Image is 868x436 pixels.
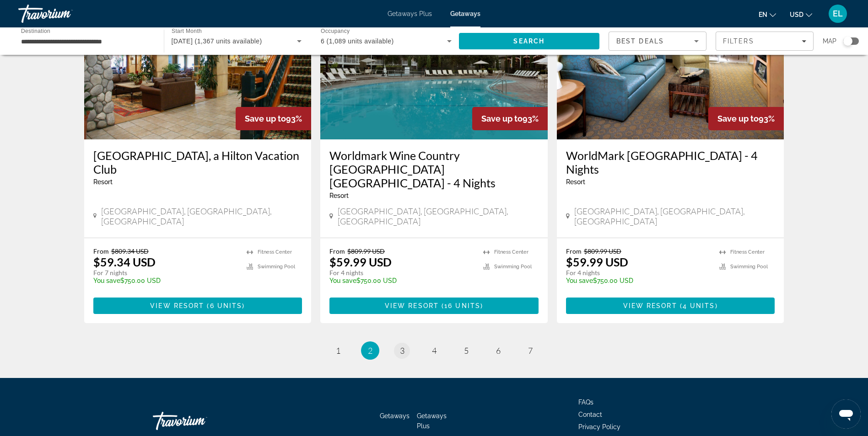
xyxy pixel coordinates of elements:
[566,277,593,284] span: You save
[683,302,715,309] span: 4 units
[439,302,483,309] span: ( )
[336,346,340,356] span: 1
[329,192,349,199] span: Resort
[616,37,664,45] span: Best Deals
[623,302,677,309] span: View Resort
[833,9,843,18] span: EL
[464,346,469,356] span: 5
[494,249,528,255] span: Fitness Center
[566,178,585,186] span: Resort
[716,32,814,51] button: Filters
[245,114,286,123] span: Save up to
[93,178,113,186] span: Resort
[823,35,836,48] span: Map
[84,341,784,360] nav: Pagination
[258,264,295,270] span: Swimming Pool
[790,8,812,21] button: Change currency
[150,302,204,309] span: View Resort
[204,302,245,309] span: ( )
[21,36,152,47] input: Select destination
[93,277,238,284] p: $750.00 USD
[172,28,202,34] span: Start Month
[826,4,850,23] button: User Menu
[93,255,156,269] p: $59.34 USD
[566,269,711,277] p: For 4 nights
[385,302,439,309] span: View Resort
[566,255,628,269] p: $59.99 USD
[528,346,533,356] span: 7
[717,114,759,123] span: Save up to
[347,247,385,255] span: $809.99 USD
[153,407,244,435] a: Go Home
[321,28,350,34] span: Occupancy
[759,8,776,21] button: Change language
[258,249,292,255] span: Fitness Center
[93,298,302,314] button: View Resort(6 units)
[368,346,372,356] span: 2
[18,2,110,26] a: Travorium
[111,247,149,255] span: $809.34 USD
[329,247,345,255] span: From
[329,149,539,190] a: Worldmark Wine Country [GEOGRAPHIC_DATA] [GEOGRAPHIC_DATA] - 4 Nights
[329,298,539,314] button: View Resort(16 units)
[236,107,311,130] div: 93%
[566,298,775,314] button: View Resort(4 units)
[584,247,621,255] span: $809.99 USD
[101,206,302,226] span: [GEOGRAPHIC_DATA], [GEOGRAPHIC_DATA], [GEOGRAPHIC_DATA]
[459,33,600,49] button: Search
[93,277,120,284] span: You save
[578,399,593,406] a: FAQs
[444,302,480,309] span: 16 units
[417,412,447,430] a: Getaways Plus
[513,37,545,45] span: Search
[723,37,754,45] span: Filters
[730,264,768,270] span: Swimming Pool
[566,247,582,255] span: From
[329,255,392,269] p: $59.99 USD
[329,277,356,284] span: You save
[496,346,501,356] span: 6
[566,277,711,284] p: $750.00 USD
[432,346,437,356] span: 4
[831,399,861,429] iframe: Button to launch messaging window
[790,11,803,18] span: USD
[708,107,784,130] div: 93%
[472,107,548,130] div: 93%
[481,114,523,123] span: Save up to
[759,11,767,18] span: en
[566,149,775,176] a: WorldMark [GEOGRAPHIC_DATA] - 4 Nights
[93,247,109,255] span: From
[21,28,50,34] span: Destination
[578,423,620,431] a: Privacy Policy
[172,37,262,45] span: [DATE] (1,367 units available)
[616,36,699,47] mat-select: Sort by
[677,302,718,309] span: ( )
[93,149,302,176] a: [GEOGRAPHIC_DATA], a Hilton Vacation Club
[494,264,532,270] span: Swimming Pool
[210,302,243,309] span: 6 units
[730,249,765,255] span: Fitness Center
[93,269,238,277] p: For 7 nights
[321,37,394,45] span: 6 (1,089 units available)
[388,10,432,17] a: Getaways Plus
[578,411,602,418] a: Contact
[450,10,480,17] a: Getaways
[380,412,410,420] a: Getaways
[400,346,404,356] span: 3
[329,277,474,284] p: $750.00 USD
[329,269,474,277] p: For 4 nights
[338,206,539,226] span: [GEOGRAPHIC_DATA], [GEOGRAPHIC_DATA], [GEOGRAPHIC_DATA]
[574,206,775,226] span: [GEOGRAPHIC_DATA], [GEOGRAPHIC_DATA], [GEOGRAPHIC_DATA]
